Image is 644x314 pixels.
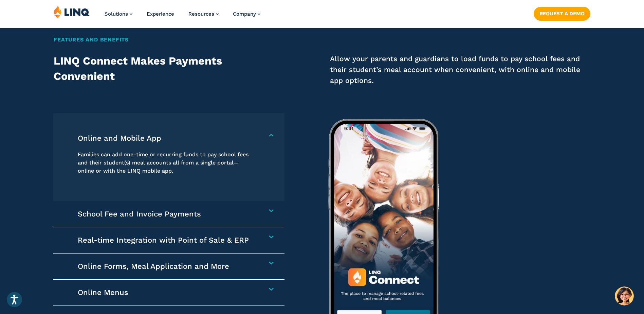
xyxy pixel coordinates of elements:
button: Hello, have a question? Let’s chat. [615,286,634,306]
span: Solutions [105,11,128,17]
span: Company [233,11,256,17]
p: Families can add one-time or recurring funds to pay school fees and their student(s) meal account... [78,151,253,175]
a: Experience [147,11,174,17]
a: Request a Demo [534,7,590,20]
h4: Real-time Integration with Point of Sale & ERP [78,235,253,245]
h4: Online Menus [78,288,253,297]
h2: Features and Benefits [54,36,590,44]
h4: Online Forms, Meal Application and More [78,262,253,271]
a: Solutions [105,11,132,17]
img: LINQ | K‑12 Software [54,5,90,18]
a: Company [233,11,260,17]
h2: LINQ Connect Makes Payments Convenient [54,53,268,84]
h4: School Fee and Invoice Payments [78,209,253,219]
p: Allow your parents and guardians to load funds to pay school fees and their student’s meal accoun... [330,53,590,86]
a: Resources [188,11,219,17]
h4: Online and Mobile App [78,134,253,143]
span: Resources [188,11,214,17]
nav: Primary Navigation [105,5,260,28]
nav: Button Navigation [534,5,590,20]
